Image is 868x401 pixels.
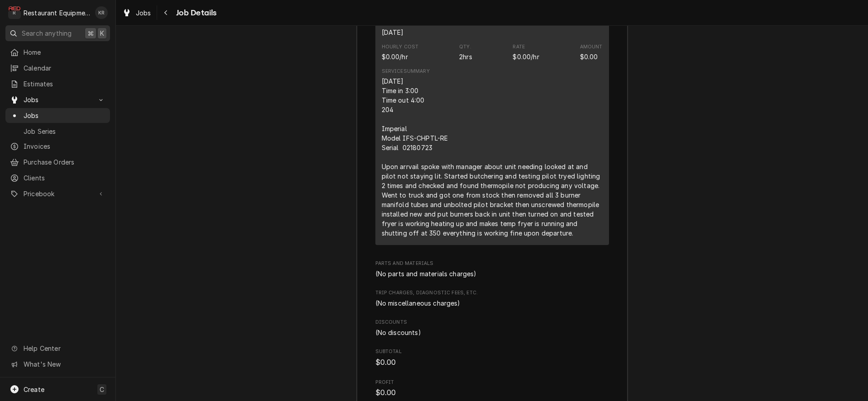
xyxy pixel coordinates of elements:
div: Restaurant Equipment Diagnostics [24,8,90,18]
div: Subtotal [375,348,609,368]
span: $0.00 [375,358,396,367]
div: Service Summary [382,68,430,75]
span: Estimates [24,79,106,89]
a: Go to Pricebook [5,186,110,201]
span: Profit [375,387,609,398]
div: [DATE] Time in 3:00 Time out 4:00 204 Imperial Model IFS-CHPTL-RE Serial 02180723 Upon arrvail sp... [382,76,603,238]
span: Parts and Materials [375,260,609,267]
div: Quantity [459,52,472,61]
div: Trip Charges, Diagnostic Fees, etc. [375,289,609,307]
div: Profit [375,379,609,398]
span: Home [24,47,106,57]
div: Amount [580,43,603,61]
div: Amount [580,43,603,51]
span: Search anything [22,28,72,38]
a: Purchase Orders [5,155,110,170]
a: Go to Help Center [5,341,110,356]
div: Kelli Robinette's Avatar [95,6,108,19]
span: Calendar [24,63,106,73]
div: R [8,6,21,19]
button: Search anything⌘K [5,25,110,41]
span: Profit [375,379,609,386]
div: Price [513,43,539,61]
span: Clients [24,173,106,183]
span: Job Series [24,127,106,136]
span: K [100,28,104,38]
span: Job Details [173,7,217,19]
span: Jobs [136,8,151,18]
span: Invoices [24,142,106,151]
span: Subtotal [375,357,609,368]
div: Restaurant Equipment Diagnostics's Avatar [8,6,21,19]
a: Invoices [5,139,110,154]
span: Pricebook [24,189,92,198]
span: $0.00 [375,388,396,397]
div: Discounts List [375,328,609,337]
div: KR [95,6,108,19]
span: Subtotal [375,348,609,355]
div: Rate [513,43,525,51]
div: Parts and Materials List [375,269,609,278]
div: Price [513,52,539,61]
a: Estimates [5,76,110,91]
div: Trip Charges, Diagnostic Fees, etc. List [375,298,609,308]
a: Go to What's New [5,357,110,372]
div: Hourly Cost [382,43,419,51]
span: Jobs [24,111,106,120]
button: Navigate back [159,5,173,20]
span: Help Center [24,344,105,353]
a: Home [5,45,110,60]
span: Create [24,386,44,393]
div: Service Date [382,19,417,37]
span: What's New [24,359,105,369]
span: C [100,385,104,394]
span: Trip Charges, Diagnostic Fees, etc. [375,289,609,297]
div: Service Date [382,28,404,37]
div: Discounts [375,319,609,337]
a: Calendar [5,61,110,75]
div: Cost [382,52,408,61]
span: Purchase Orders [24,157,106,167]
span: ⌘ [87,28,94,38]
div: Parts and Materials [375,260,609,278]
a: Go to Jobs [5,92,110,107]
span: Discounts [375,319,609,326]
a: Jobs [5,108,110,123]
div: Quantity [459,43,472,61]
div: Cost [382,43,419,61]
div: Qty. [459,43,471,51]
span: Jobs [24,95,92,104]
a: Clients [5,170,110,185]
div: Amount [580,52,598,61]
a: Job Series [5,124,110,139]
a: Jobs [119,5,155,20]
